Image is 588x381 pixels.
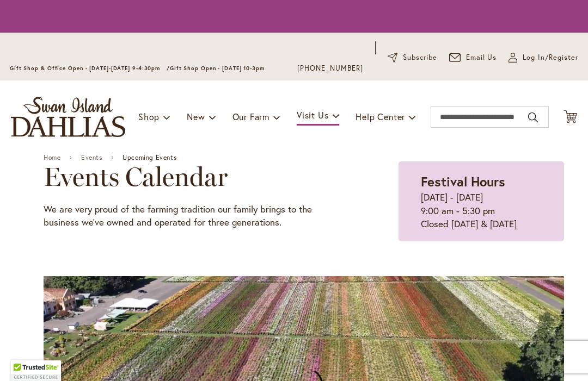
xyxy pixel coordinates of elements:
[138,111,160,122] span: Shop
[8,342,39,373] iframe: Launch Accessibility Center
[297,63,363,74] a: [PHONE_NUMBER]
[403,52,437,63] span: Subscribe
[421,191,542,230] p: [DATE] - [DATE] 9:00 am - 5:30 pm Closed [DATE] & [DATE]
[523,52,578,63] span: Log In/Register
[44,154,60,161] a: Home
[421,173,505,190] strong: Festival Hours
[466,52,497,63] span: Email Us
[170,65,265,72] span: Gift Shop Open - [DATE] 10-3pm
[356,111,405,122] span: Help Center
[449,52,497,63] a: Email Us
[509,52,578,63] a: Log In/Register
[81,154,102,161] a: Events
[232,111,269,122] span: Our Farm
[11,97,125,137] a: store logo
[10,65,170,72] span: Gift Shop & Office Open - [DATE]-[DATE] 9-4:30pm /
[388,52,437,63] a: Subscribe
[44,203,344,229] p: We are very proud of the farming tradition our family brings to the business we've owned and oper...
[44,161,344,192] h2: Events Calendar
[122,154,176,161] span: Upcoming Events
[297,109,328,121] span: Visit Us
[187,111,205,122] span: New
